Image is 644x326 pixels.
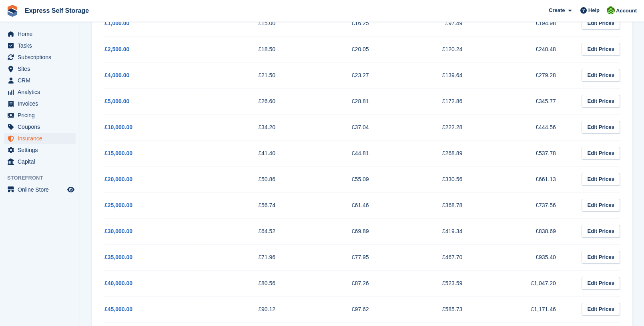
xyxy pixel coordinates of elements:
td: £16.25 [291,10,385,36]
td: £345.77 [478,88,572,114]
td: £240.48 [478,36,572,62]
td: £268.89 [385,140,479,166]
span: Tasks [18,40,66,51]
a: menu [4,156,76,167]
a: £10,000.00 [104,124,132,130]
a: £45,000.00 [104,306,132,312]
td: £61.46 [291,192,385,218]
a: £1,000.00 [104,20,129,26]
span: Help [588,6,600,14]
td: £585.73 [385,296,479,322]
span: CRM [18,75,66,86]
td: £1,047.20 [478,270,572,296]
td: £15.00 [198,10,292,36]
td: £50.86 [198,166,292,192]
td: £41.40 [198,140,292,166]
span: Home [18,28,66,40]
a: menu [4,121,76,132]
a: menu [4,28,76,40]
span: Subscriptions [18,52,66,63]
td: £69.89 [291,218,385,244]
span: Sites [18,63,66,74]
td: £23.27 [291,62,385,88]
td: £368.78 [385,192,479,218]
img: stora-icon-8386f47178a22dfd0bd8f6a31ec36ba5ce8667c1dd55bd0f319d3a0aa187defe.svg [6,5,18,17]
img: Sonia Shah [607,6,615,14]
td: £28.81 [291,88,385,114]
td: £661.13 [478,166,572,192]
a: £4,000.00 [104,72,129,78]
td: £419.34 [385,218,479,244]
span: Storefront [7,174,80,182]
a: Edit Prices [582,277,620,290]
a: Preview store [66,185,76,194]
span: Online Store [18,184,66,195]
td: £56.74 [198,192,292,218]
td: £21.50 [198,62,292,88]
td: £330.56 [385,166,479,192]
a: menu [4,52,76,63]
td: £935.40 [478,244,572,270]
a: £30,000.00 [104,228,132,234]
span: Pricing [18,110,66,121]
td: £194.98 [478,10,572,36]
a: Edit Prices [582,303,620,316]
td: £34.20 [198,114,292,140]
a: menu [4,144,76,156]
span: Account [616,7,637,15]
a: Edit Prices [582,17,620,30]
td: £97.49 [385,10,479,36]
td: £71.96 [198,244,292,270]
a: Edit Prices [582,43,620,56]
td: £1,171.46 [478,296,572,322]
a: Express Self Storage [22,4,92,17]
a: menu [4,75,76,86]
td: £467.70 [385,244,479,270]
td: £537.78 [478,140,572,166]
span: Settings [18,144,66,156]
td: £55.09 [291,166,385,192]
td: £523.59 [385,270,479,296]
a: menu [4,184,76,195]
td: £139.64 [385,62,479,88]
a: menu [4,98,76,109]
td: £77.95 [291,244,385,270]
a: Edit Prices [582,251,620,264]
td: £279.28 [478,62,572,88]
a: menu [4,133,76,144]
a: menu [4,63,76,74]
a: menu [4,40,76,51]
td: £80.56 [198,270,292,296]
td: £18.50 [198,36,292,62]
a: Edit Prices [582,121,620,134]
a: £40,000.00 [104,280,132,286]
td: £44.81 [291,140,385,166]
a: Edit Prices [582,199,620,212]
td: £120.24 [385,36,479,62]
a: Edit Prices [582,69,620,82]
a: Edit Prices [582,147,620,160]
a: £15,000.00 [104,150,132,156]
td: £20.05 [291,36,385,62]
td: £26.60 [198,88,292,114]
span: Coupons [18,121,66,132]
td: £222.28 [385,114,479,140]
td: £737.56 [478,192,572,218]
a: Edit Prices [582,173,620,186]
a: Edit Prices [582,225,620,238]
span: Capital [18,156,66,167]
td: £838.69 [478,218,572,244]
a: £35,000.00 [104,254,132,260]
a: menu [4,110,76,121]
td: £37.04 [291,114,385,140]
td: £64.52 [198,218,292,244]
span: Create [549,6,565,14]
td: £172.86 [385,88,479,114]
span: Insurance [18,133,66,144]
a: £20,000.00 [104,176,132,182]
td: £97.62 [291,296,385,322]
td: £444.56 [478,114,572,140]
td: £90.12 [198,296,292,322]
td: £87.26 [291,270,385,296]
span: Analytics [18,86,66,98]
